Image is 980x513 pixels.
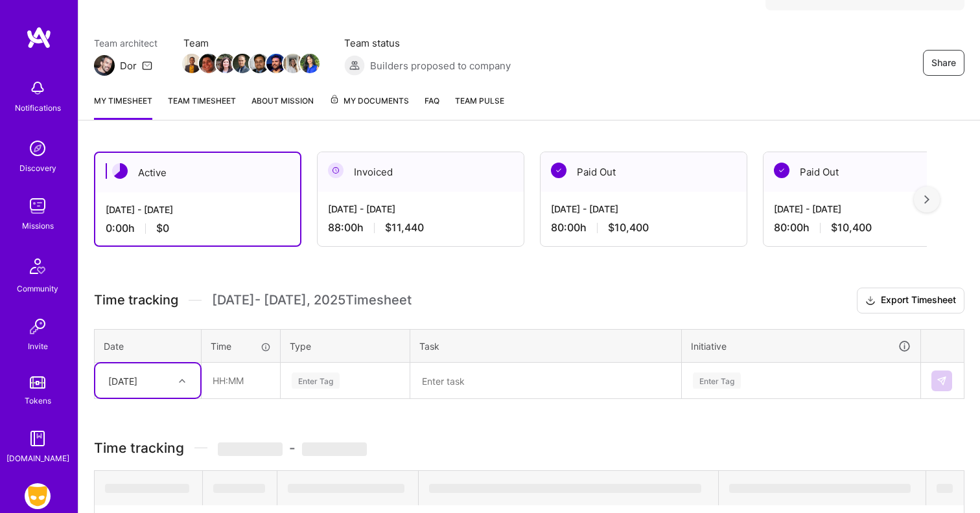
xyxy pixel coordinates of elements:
span: Team status [344,36,511,50]
img: Community [22,251,53,282]
div: Enter Tag [693,370,741,391]
img: Team Member Avatar [266,54,286,73]
span: ‌ [218,442,283,456]
span: Team Pulse [455,96,504,106]
a: Grindr: Data + FE + CyberSecurity + QA [21,483,54,509]
img: Team Member Avatar [250,54,269,73]
div: [DOMAIN_NAME] [6,451,69,465]
div: Paid Out [541,152,747,192]
button: Export Timesheet [857,288,964,313]
i: icon Chevron [179,378,185,384]
span: Builders proposed to company [370,59,511,73]
a: Team Member Avatar [217,52,234,74]
span: ‌ [213,484,265,493]
span: ‌ [302,442,367,456]
div: Notifications [15,101,61,115]
div: Tokens [25,394,51,407]
a: Team Member Avatar [200,52,217,74]
a: Team Member Avatar [234,52,251,74]
img: logo [26,26,52,49]
img: discovery [25,135,51,161]
div: 80:00 h [551,221,736,234]
div: Enter Tag [292,370,340,391]
a: Team Member Avatar [183,52,200,74]
a: Team Member Avatar [301,52,318,74]
div: Missions [22,219,54,233]
th: Task [410,329,682,363]
span: ‌ [729,484,911,493]
img: Team Member Avatar [283,54,303,73]
div: 88:00 h [328,221,513,234]
div: [DATE] - [DATE] [551,202,736,216]
div: Paid Out [764,152,970,192]
img: Paid Out [551,163,566,178]
a: Team Member Avatar [285,52,301,74]
div: [DATE] - [DATE] [328,202,513,216]
span: ‌ [288,484,404,493]
i: icon Download [865,294,876,308]
th: Date [95,329,202,363]
span: - [218,440,367,456]
span: ‌ [937,484,953,493]
img: Team Member Avatar [182,54,202,73]
img: Grindr: Data + FE + CyberSecurity + QA [25,483,51,509]
span: My Documents [329,94,409,108]
img: Team Member Avatar [233,54,252,73]
img: Active [112,163,128,179]
div: 80:00 h [774,221,959,234]
div: [DATE] - [DATE] [774,202,959,216]
span: $10,400 [831,221,872,234]
button: Share [923,50,964,76]
div: [DATE] - [DATE] [106,203,290,216]
div: Dor [120,59,137,73]
span: $0 [156,222,169,235]
span: $10,400 [608,221,649,234]
span: ‌ [429,484,701,493]
span: Team [183,36,318,50]
div: Community [17,282,58,295]
a: My Documents [329,94,409,120]
div: Invite [28,339,48,353]
div: Initiative [691,339,911,354]
div: Active [95,153,300,192]
img: right [924,195,929,204]
img: tokens [30,376,45,389]
div: 0:00 h [106,222,290,235]
th: Type [281,329,410,363]
img: Invite [25,313,51,339]
img: Team Architect [94,55,115,76]
a: Team timesheet [168,94,236,120]
span: $11,440 [385,221,424,234]
i: icon Mail [142,60,152,71]
span: Time tracking [94,292,178,308]
a: FAQ [425,94,439,120]
img: Team Member Avatar [216,54,235,73]
img: Team Member Avatar [300,54,320,73]
div: Discovery [19,161,56,175]
input: HH:MM [202,363,279,398]
img: Builders proposed to company [344,55,365,76]
span: ‌ [105,484,189,493]
img: guide book [25,426,51,451]
a: Team Member Avatar [251,52,268,74]
span: [DATE] - [DATE] , 2025 Timesheet [212,292,412,308]
img: Submit [937,376,947,386]
div: Time [211,339,271,353]
span: Team architect [94,36,157,50]
a: My timesheet [94,94,152,120]
h3: Time tracking [94,440,964,456]
a: Team Pulse [455,94,504,120]
div: Invoiced [318,152,524,192]
img: Team Member Avatar [199,54,218,73]
img: Invoiced [328,163,344,178]
a: About Mission [251,94,314,120]
img: bell [25,75,51,101]
img: Paid Out [774,163,789,178]
div: [DATE] [108,374,137,387]
img: teamwork [25,193,51,219]
span: Share [931,56,956,69]
a: Team Member Avatar [268,52,285,74]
